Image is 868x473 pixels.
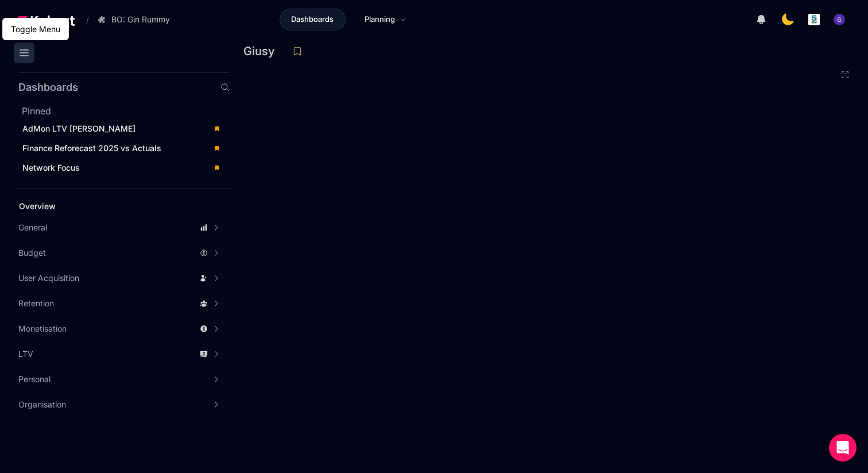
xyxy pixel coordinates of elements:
[18,272,79,284] span: User Acquisition
[808,14,820,25] img: logo_logo_images_1_20240607072359498299_20240828135028712857.jpeg
[18,140,226,157] a: Finance Reforecast 2025 vs Actuals
[18,399,66,410] span: Organisation
[91,10,182,29] button: BO: Gin Rummy
[829,434,857,462] div: Open Intercom Messenger
[22,104,230,118] h2: Pinned
[18,323,67,334] span: Monetisation
[18,222,47,233] span: General
[18,82,78,93] h2: Dashboards
[77,14,89,26] span: /
[15,198,210,215] a: Overview
[18,120,226,137] a: AdMon LTV [PERSON_NAME]
[22,143,161,153] span: Finance Reforecast 2025 vs Actuals
[18,247,46,259] span: Budget
[18,348,33,360] span: LTV
[18,159,226,176] a: Network Focus
[280,9,346,30] a: Dashboards
[111,14,170,25] span: BO: Gin Rummy
[365,14,395,25] span: Planning
[22,163,80,172] span: Network Focus
[18,298,54,309] span: Retention
[9,21,63,37] div: Toggle Menu
[243,45,282,57] h3: Giusy
[19,201,56,211] span: Overview
[291,14,334,25] span: Dashboards
[352,9,418,30] a: Planning
[22,124,135,133] span: AdMon LTV [PERSON_NAME]
[840,70,850,79] button: Fullscreen
[18,374,51,385] span: Personal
